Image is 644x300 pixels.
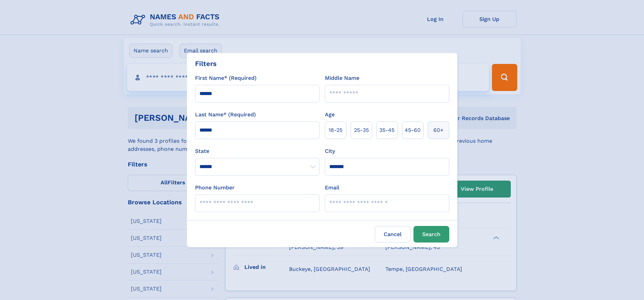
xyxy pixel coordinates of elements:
span: 18‑25 [329,126,342,134]
label: First Name* (Required) [195,74,257,82]
label: Last Name* (Required) [195,111,256,119]
span: 25‑35 [354,126,369,134]
label: Email [325,184,339,192]
label: Middle Name [325,74,359,82]
div: Filters [195,59,217,69]
label: City [325,147,335,155]
label: State [195,147,319,155]
button: Search [413,226,449,243]
label: Cancel [375,226,411,243]
span: 45‑60 [405,126,421,134]
span: 35‑45 [379,126,395,134]
label: Phone Number [195,184,235,192]
label: Age [325,111,335,119]
span: 60+ [433,126,444,134]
